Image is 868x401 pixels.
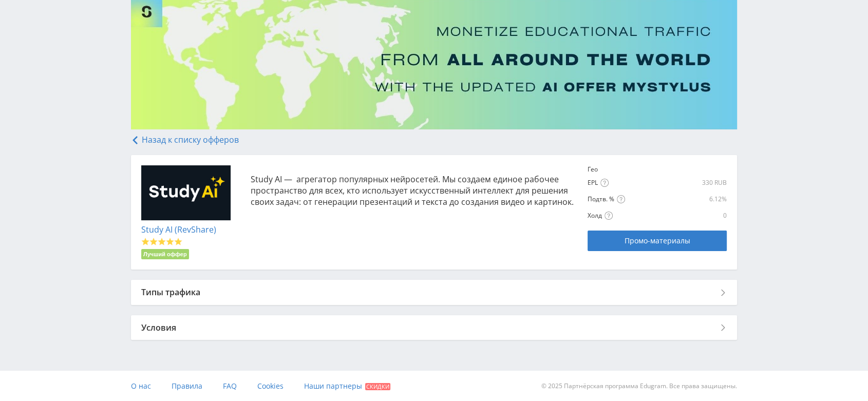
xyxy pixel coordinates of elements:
[141,249,189,259] li: Лучший оффер
[131,381,151,391] span: О нас
[365,383,390,390] span: Скидки
[251,174,578,207] p: Study AI — агрегатор популярных нейросетей. Мы создаем единое рабочее пространство для всех, кто ...
[588,165,620,174] div: Гео
[131,134,239,145] a: Назад к списку офферов
[304,381,362,391] span: Наши партнеры
[588,231,726,251] a: Промо-материалы
[131,315,737,340] div: Условия
[172,381,202,391] span: Правила
[588,195,680,204] div: Подтв. %
[131,280,737,304] div: Типы трафика
[682,195,727,203] div: 6.12%
[588,212,680,220] div: Холд
[623,179,727,187] div: 330 RUB
[223,381,237,391] span: FAQ
[141,224,216,235] a: Study AI (RevShare)
[624,237,690,245] span: Промо-материалы
[141,165,231,221] img: 26da8b37dabeab13929e644082f29e99.jpg
[682,212,727,220] div: 0
[257,381,284,391] span: Cookies
[588,179,620,187] div: EPL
